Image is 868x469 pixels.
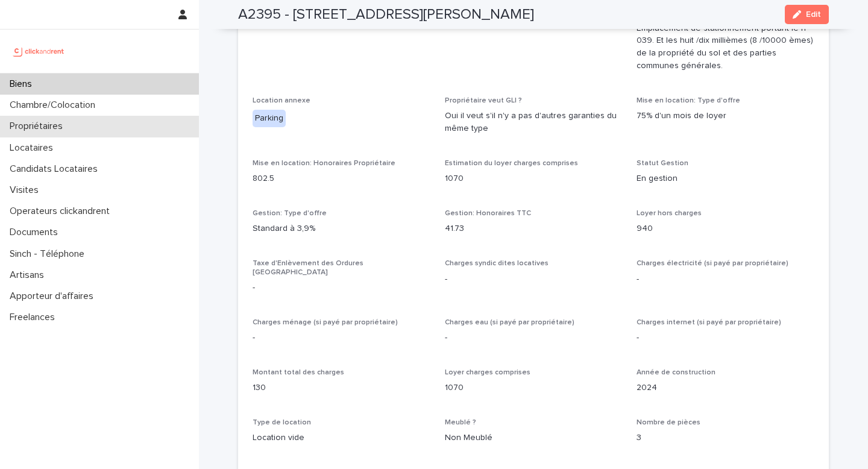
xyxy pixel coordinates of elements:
span: Type de location [253,419,311,426]
p: - [253,332,430,344]
p: Locataires [5,142,63,154]
span: Loyer charges comprises [445,369,530,376]
span: Mise en location: Honoraires Propriétaire [253,160,395,167]
p: Operateurs clickandrent [5,206,119,217]
p: Non Meublé [445,432,623,444]
span: Estimation du loyer charges comprises [445,160,578,167]
p: En gestion [637,172,814,185]
p: 75% d'un mois de loyer [637,110,814,122]
span: Gestion: Honoraires TTC [445,210,531,217]
span: Location annexe [253,97,310,104]
p: - [253,282,430,294]
p: Chambre/Colocation [5,99,105,111]
p: 1070 [445,172,623,185]
span: Charges électricité (si payé par propriétaire) [637,260,788,267]
p: Biens [5,78,42,90]
p: 41.73 [445,222,623,235]
div: Parking [253,110,286,127]
span: Meublé ? [445,419,476,426]
p: 1070 [445,382,623,394]
p: Location vide [253,432,430,444]
p: Propriétaires [5,121,72,132]
span: Loyer hors charges [637,210,702,217]
p: 802.5 [253,172,430,185]
p: - [637,332,814,344]
h2: A2395 - [STREET_ADDRESS][PERSON_NAME] [238,6,534,24]
p: Sinch - Téléphone [5,248,94,260]
span: Gestion: Type d'offre [253,210,327,217]
span: Taxe d'Enlèvement des Ordures [GEOGRAPHIC_DATA] [253,260,363,275]
span: Charges internet (si payé par propriétaire) [637,319,781,326]
span: Edit [806,10,821,19]
p: Documents [5,227,68,238]
span: Mise en location: Type d'offre [637,97,740,104]
p: Candidats Locataires [5,163,107,175]
button: Edit [785,5,829,24]
p: 2024 [637,382,814,394]
span: Année de construction [637,369,715,376]
p: - [445,273,623,286]
p: - [637,273,814,286]
p: Freelances [5,312,64,323]
span: Charges eau (si payé par propriétaire) [445,319,574,326]
span: Propriétaire veut GLI ? [445,97,522,104]
p: Visites [5,184,48,196]
span: Charges syndic dites locatives [445,260,549,267]
p: 3 [637,432,814,444]
p: 130 [253,382,430,394]
img: UCB0brd3T0yccxBKYDjQ [10,39,68,63]
span: Nombre de pièces [637,419,700,426]
p: Oui il veut s'il n'y a pas d'autres garanties du même type [445,110,623,135]
span: Montant total des charges [253,369,344,376]
span: Statut Gestion [637,160,688,167]
p: Standard à 3,9% [253,222,430,235]
span: Charges ménage (si payé par propriétaire) [253,319,398,326]
p: Apporteur d'affaires [5,291,103,302]
p: Artisans [5,269,54,281]
p: 940 [637,222,814,235]
p: - [445,332,623,344]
